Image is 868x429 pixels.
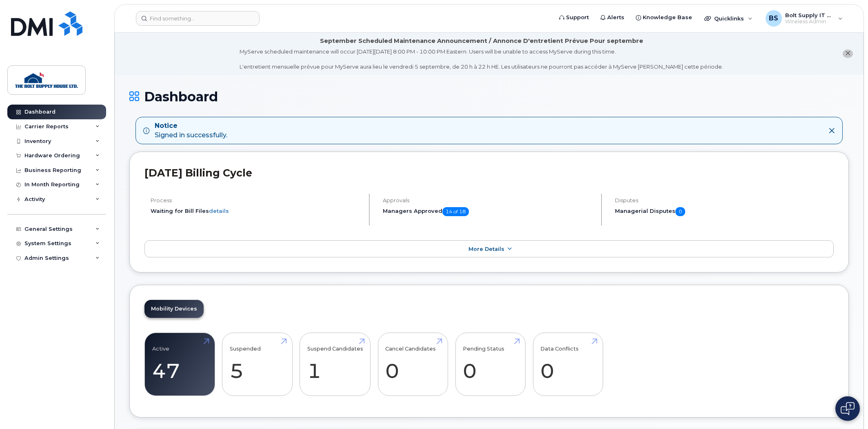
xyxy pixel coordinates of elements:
button: close notification [843,49,853,58]
a: Pending Status 0 [463,337,518,391]
img: Open chat [841,402,855,415]
span: More Details [468,246,504,252]
span: 14 of 18 [442,207,469,216]
h5: Managers Approved [383,207,594,216]
a: Suspend Candidates 1 [307,337,363,391]
h5: Managerial Disputes [615,207,834,216]
div: September Scheduled Maintenance Announcement / Annonce D'entretient Prévue Pour septembre [320,37,643,45]
span: 0 [675,207,685,216]
a: Cancel Candidates 0 [385,337,440,391]
a: Mobility Devices [144,300,204,318]
h4: Approvals [383,197,594,203]
a: Data Conflicts 0 [540,337,595,391]
h4: Disputes [615,197,834,203]
h4: Process [151,197,362,203]
h1: Dashboard [129,89,849,104]
h2: [DATE] Billing Cycle [144,167,834,179]
li: Waiting for Bill Files [151,207,362,215]
strong: Notice [155,121,227,131]
div: Signed in successfully. [155,121,227,140]
a: Active 47 [152,337,207,391]
div: MyServe scheduled maintenance will occur [DATE][DATE] 8:00 PM - 10:00 PM Eastern. Users will be u... [240,48,723,71]
a: details [209,208,229,214]
a: Suspended 5 [230,337,285,391]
